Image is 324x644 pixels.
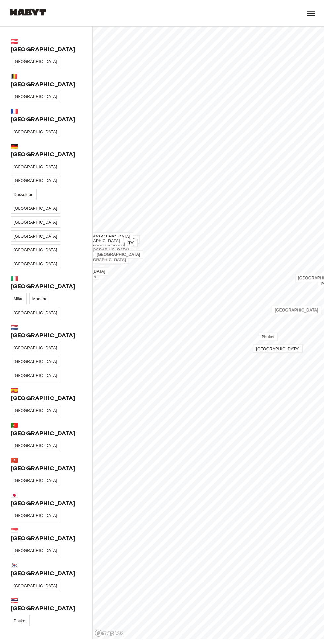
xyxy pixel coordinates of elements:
[11,491,82,507] span: 🇯🇵 [GEOGRAPHIC_DATA]
[8,9,48,16] img: Habyt
[11,440,60,451] a: [GEOGRAPHIC_DATA]
[14,192,34,197] span: Dusseldorf
[94,250,143,259] a: [GEOGRAPHIC_DATA]
[14,95,57,99] span: [GEOGRAPHIC_DATA]
[11,370,60,381] a: [GEOGRAPHIC_DATA]
[14,443,57,448] span: [GEOGRAPHIC_DATA]
[32,297,48,301] span: Modena
[14,206,57,211] span: [GEOGRAPHIC_DATA]
[90,250,133,254] span: [GEOGRAPHIC_DATA]
[272,307,321,314] div: Map marker
[11,56,60,67] a: [GEOGRAPHIC_DATA]
[11,307,60,318] a: [GEOGRAPHIC_DATA]
[11,142,82,158] span: 🇩🇪 [GEOGRAPHIC_DATA]
[11,510,60,521] a: [GEOGRAPHIC_DATA]
[14,478,57,483] span: [GEOGRAPHIC_DATA]
[11,475,60,486] a: [GEOGRAPHIC_DATA]
[14,311,57,315] span: [GEOGRAPHIC_DATA]
[14,297,24,301] span: Milan
[272,306,321,314] a: [GEOGRAPHIC_DATA]
[84,233,133,240] div: Map marker
[253,346,303,353] div: Map marker
[14,408,57,413] span: [GEOGRAPHIC_DATA]
[14,220,57,225] span: [GEOGRAPHIC_DATA]
[84,232,133,241] a: [GEOGRAPHIC_DATA]
[11,258,60,269] a: [GEOGRAPHIC_DATA]
[14,165,57,169] span: [GEOGRAPHIC_DATA]
[62,269,105,274] span: [GEOGRAPHIC_DATA]
[14,262,57,266] span: [GEOGRAPHIC_DATA]
[29,293,51,304] a: Modena
[11,244,60,255] a: [GEOGRAPHIC_DATA]
[14,248,57,252] span: [GEOGRAPHIC_DATA]
[97,252,140,257] span: [GEOGRAPHIC_DATA]
[11,342,60,353] a: [GEOGRAPHIC_DATA]
[73,237,123,245] a: [GEOGRAPHIC_DATA]
[85,248,129,253] span: [GEOGRAPHIC_DATA]
[11,189,37,200] a: Dusseldorf
[14,619,27,623] span: Phuket
[14,360,57,364] span: [GEOGRAPHIC_DATA]
[256,347,300,351] span: [GEOGRAPHIC_DATA]
[11,615,30,626] a: Phuket
[82,258,126,262] span: [GEOGRAPHIC_DATA]
[11,405,60,416] a: [GEOGRAPHIC_DATA]
[11,126,60,137] a: [GEOGRAPHIC_DATA]
[91,241,135,246] span: [GEOGRAPHIC_DATA]
[79,256,129,264] a: [GEOGRAPHIC_DATA]
[78,241,128,248] div: Map marker
[14,59,57,64] span: [GEOGRAPHIC_DATA]
[14,130,57,134] span: [GEOGRAPHIC_DATA]
[81,242,125,246] span: [GEOGRAPHIC_DATA]
[73,238,123,245] div: Map marker
[94,251,143,258] div: Map marker
[11,72,82,88] span: 🇧🇪 [GEOGRAPHIC_DATA]
[259,333,278,341] a: Phuket
[11,356,60,367] a: [GEOGRAPHIC_DATA]
[11,37,82,53] span: 🇦🇹 [GEOGRAPHIC_DATA]
[11,561,82,577] span: 🇰🇷 [GEOGRAPHIC_DATA]
[79,257,129,264] div: Map marker
[93,237,137,242] span: [GEOGRAPHIC_DATA]
[14,584,57,588] span: [GEOGRAPHIC_DATA]
[253,345,303,353] a: [GEOGRAPHIC_DATA]
[259,334,278,341] div: Map marker
[11,107,82,123] span: 🇫🇷 [GEOGRAPHIC_DATA]
[52,273,96,278] span: [GEOGRAPHIC_DATA]
[11,230,60,242] a: [GEOGRAPHIC_DATA]
[11,175,60,186] a: [GEOGRAPHIC_DATA]
[275,308,318,313] span: [GEOGRAPHIC_DATA]
[11,216,60,228] a: [GEOGRAPHIC_DATA]
[11,293,27,304] a: Milan
[100,258,121,265] div: Map marker
[14,373,57,378] span: [GEOGRAPHIC_DATA]
[76,239,120,243] span: [GEOGRAPHIC_DATA]
[14,346,57,350] span: [GEOGRAPHIC_DATA]
[95,629,124,637] a: Mapbox logo
[11,526,82,542] span: 🇸🇬 [GEOGRAPHIC_DATA]
[11,275,82,290] span: 🇮🇹 [GEOGRAPHIC_DATA]
[11,323,82,339] span: 🇳🇱 [GEOGRAPHIC_DATA]
[11,91,60,102] a: [GEOGRAPHIC_DATA]
[11,386,82,402] span: 🇪🇸 [GEOGRAPHIC_DATA]
[14,549,57,553] span: [GEOGRAPHIC_DATA]
[11,580,60,591] a: [GEOGRAPHIC_DATA]
[11,421,82,437] span: 🇵🇹 [GEOGRAPHIC_DATA]
[11,161,60,172] a: [GEOGRAPHIC_DATA]
[14,178,57,183] span: [GEOGRAPHIC_DATA]
[87,234,130,239] span: [GEOGRAPHIC_DATA]
[11,596,82,612] span: 🇹🇭 [GEOGRAPHIC_DATA]
[14,513,57,518] span: [GEOGRAPHIC_DATA]
[262,335,275,339] span: Phuket
[14,234,57,239] span: [GEOGRAPHIC_DATA]
[11,545,60,556] a: [GEOGRAPHIC_DATA]
[11,456,82,472] span: 🇭🇰 [GEOGRAPHIC_DATA]
[11,203,60,214] a: [GEOGRAPHIC_DATA]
